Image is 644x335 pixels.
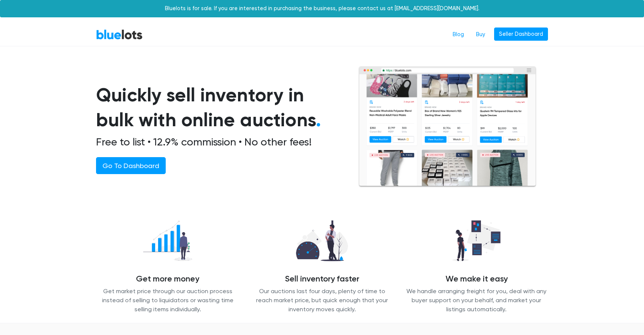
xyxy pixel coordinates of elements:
a: Buy [470,28,491,42]
a: Seller Dashboard [494,28,548,41]
span: . [316,109,321,131]
h1: Quickly sell inventory in bulk with online auctions [96,83,340,133]
h2: Free to list • 12.9% commission • No other fees! [96,136,340,148]
h4: We make it easy [405,274,548,284]
img: we_manage-77d26b14627abc54d025a00e9d5ddefd645ea4957b3cc0d2b85b0966dac19dae.png [446,216,507,265]
img: recover_more-49f15717009a7689fa30a53869d6e2571c06f7df1acb54a68b0676dd95821868.png [137,216,198,265]
img: browserlots-effe8949e13f0ae0d7b59c7c387d2f9fb811154c3999f57e71a08a1b8b46c466.png [358,66,537,188]
a: Go To Dashboard [96,157,166,174]
p: We handle arranging freight for you, deal with any buyer support on your behalf, and market your ... [405,287,548,314]
a: Blog [447,28,470,42]
img: sell_faster-bd2504629311caa3513348c509a54ef7601065d855a39eafb26c6393f8aa8a46.png [290,216,354,265]
p: Get market price through our auction process instead of selling to liquidators or wasting time se... [96,287,239,314]
h4: Get more money [96,274,239,284]
p: Our auctions last four days, plenty of time to reach market price, but quick enough that your inv... [250,287,394,314]
h4: Sell inventory faster [250,274,394,284]
a: BlueLots [96,29,143,40]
